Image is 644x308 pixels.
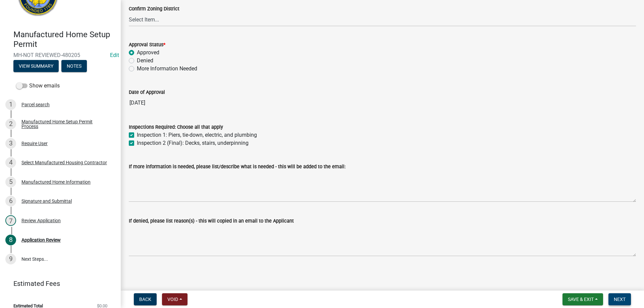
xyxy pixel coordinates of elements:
wm-modal-confirm: Edit Application Number [110,52,119,58]
div: Require User [21,141,48,146]
div: 7 [5,215,16,226]
label: Date of Approval [129,90,165,95]
label: If more information is needed, please list/describe what is needed - this will be added to the em... [129,165,345,169]
div: 5 [5,177,16,187]
label: Inspection 1: Piers, tie-down, electric, and plumbing [137,131,257,139]
div: Manufactured Home Setup Permit Process [21,119,110,129]
span: MH-NOT REVIEWED-480205 [13,52,107,58]
div: Parcel search [21,102,50,107]
span: $0.00 [97,304,107,308]
div: Review Application [21,218,61,223]
label: Approval Status [129,43,165,47]
button: Save & Exit [562,293,603,305]
span: Save & Exit [568,297,594,302]
div: Signature and Submittal [21,199,72,203]
button: Back [134,293,157,305]
span: Next [614,297,626,302]
label: More Information Needed [137,65,197,73]
button: View Summary [13,60,59,72]
button: Next [608,293,631,305]
div: 8 [5,235,16,245]
div: Manufactured Home Information [21,180,91,184]
span: Back [139,297,151,302]
div: Select Manufactured Housing Contractor [21,160,107,165]
label: Inspection 2 (Final): Decks, stairs, underpinning [137,139,249,147]
h4: Manufactured Home Setup Permit [13,30,115,49]
label: Approved [137,49,159,57]
span: Estimated Total [13,304,43,308]
div: 2 [5,119,16,129]
button: Notes [61,60,87,72]
div: 9 [5,254,16,264]
button: Void [162,293,187,305]
wm-modal-confirm: Summary [13,64,59,69]
label: Confirm Zoning District [129,7,179,11]
label: If denied, please list reason(s) - this will copied in an email to the Applicant [129,219,294,224]
a: Estimated Fees [5,277,110,290]
div: 4 [5,157,16,168]
div: 6 [5,196,16,206]
span: Void [167,297,178,302]
label: Inspections Required: Choose all that apply [129,125,223,130]
div: 1 [5,99,16,110]
div: 3 [5,138,16,149]
div: Application Review [21,238,61,242]
label: Denied [137,57,153,65]
wm-modal-confirm: Notes [61,64,87,69]
a: Edit [110,52,119,58]
label: Show emails [16,82,60,90]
